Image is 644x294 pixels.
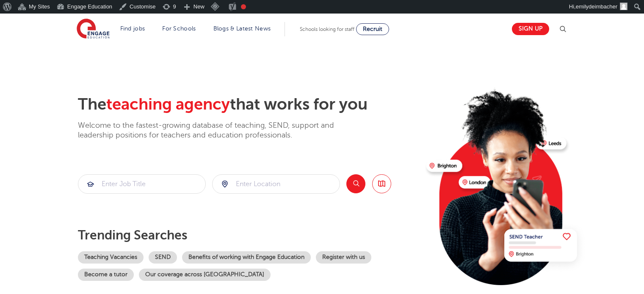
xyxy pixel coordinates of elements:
a: Sign up [512,23,549,35]
div: Submit [212,174,340,194]
button: Search [346,174,365,193]
p: Welcome to the fastest-growing database of teaching, SEND, support and leadership positions for t... [78,121,357,140]
h2: The that works for you [78,95,420,114]
a: Register with us [316,251,371,264]
a: SEND [149,251,177,264]
a: Teaching Vacancies [78,251,144,264]
span: emilydeimbacher [576,3,617,10]
a: Find jobs [120,25,145,32]
a: For Schools [162,25,196,32]
img: Engage Education [77,19,110,40]
span: Recruit [363,26,382,32]
input: Submit [213,175,340,193]
a: Benefits of working with Engage Education [182,251,311,264]
a: Recruit [356,23,389,35]
p: Trending searches [78,228,420,243]
span: Schools looking for staff [300,26,354,32]
a: Blogs & Latest News [213,25,271,32]
a: Our coverage across [GEOGRAPHIC_DATA] [139,269,271,281]
a: Become a tutor [78,269,134,281]
div: Needs improvement [241,4,246,9]
div: Submit [78,174,206,194]
input: Submit [78,175,205,193]
span: teaching agency [106,95,230,113]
